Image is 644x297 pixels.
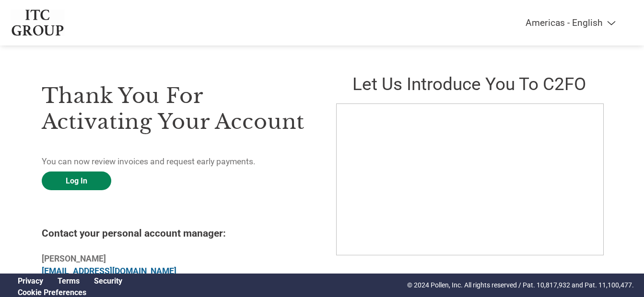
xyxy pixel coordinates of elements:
p: © 2024 Pollen, Inc. All rights reserved / Pat. 10,817,932 and Pat. 11,100,477. [407,280,634,290]
h4: Contact your personal account manager: [42,228,308,239]
a: Cookie Preferences, opens a dedicated popup modal window [18,288,86,297]
p: You can now review invoices and request early payments. [42,155,308,168]
b: [PERSON_NAME] [42,254,106,263]
h3: Thank you for activating your account [42,83,308,135]
h2: Let us introduce you to C2FO [336,74,603,94]
a: [EMAIL_ADDRESS][DOMAIN_NAME] [42,266,176,276]
a: Log In [42,171,111,190]
div: Open Cookie Preferences Modal [11,288,129,297]
a: Terms [58,276,80,286]
iframe: C2FO Introduction Video [336,103,604,255]
a: Privacy [18,276,43,286]
img: ITC Group [11,10,65,36]
a: Security [94,276,122,286]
